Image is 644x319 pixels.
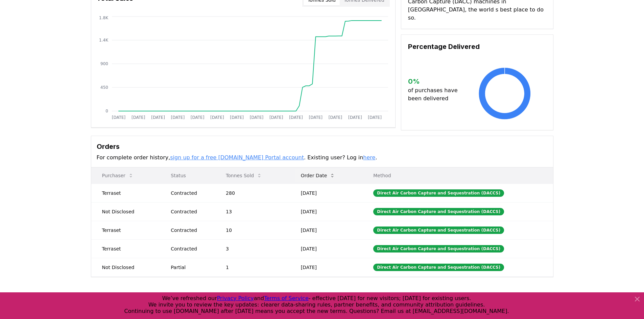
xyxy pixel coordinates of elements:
div: Contracted [171,190,210,196]
div: Contracted [171,208,210,215]
td: 3 [215,239,290,258]
button: Purchaser [97,169,139,182]
div: Direct Air Carbon Capture and Sequestration (DACCS) [373,245,504,252]
div: Direct Air Carbon Capture and Sequestration (DACCS) [373,189,504,197]
td: Terraset [91,184,160,202]
td: Not Disclosed [91,258,160,276]
tspan: [DATE] [368,115,382,120]
td: [DATE] [290,258,363,276]
td: 13 [215,202,290,221]
td: [DATE] [290,202,363,221]
a: here [363,154,375,161]
div: Direct Air Carbon Capture and Sequestration (DACCS) [373,227,504,234]
tspan: 0 [105,109,108,113]
p: Method [368,172,547,179]
td: 10 [215,221,290,239]
td: Terraset [91,239,160,258]
tspan: 1.8K [99,16,109,20]
a: sign up for a free [DOMAIN_NAME] Portal account [170,154,304,161]
tspan: [DATE] [269,115,283,120]
td: 280 [215,184,290,202]
tspan: [DATE] [348,115,362,120]
td: [DATE] [290,221,363,239]
tspan: [DATE] [190,115,204,120]
button: Order Date [295,169,341,182]
tspan: [DATE] [210,115,224,120]
h3: Orders [97,141,548,152]
div: Contracted [171,227,210,234]
td: [DATE] [290,184,363,202]
tspan: [DATE] [131,115,145,120]
div: Contracted [171,245,210,252]
tspan: [DATE] [289,115,303,120]
tspan: [DATE] [309,115,323,120]
tspan: [DATE] [328,115,342,120]
p: of purchases have been delivered [408,86,463,103]
button: Tonnes Sold [220,169,267,182]
tspan: [DATE] [249,115,263,120]
td: 1 [215,258,290,276]
div: Direct Air Carbon Capture and Sequestration (DACCS) [373,264,504,271]
tspan: 450 [100,85,108,90]
div: Direct Air Carbon Capture and Sequestration (DACCS) [373,208,504,215]
td: [DATE] [290,239,363,258]
tspan: [DATE] [112,115,125,120]
p: Status [165,172,210,179]
tspan: [DATE] [230,115,244,120]
div: Partial [171,264,210,271]
tspan: [DATE] [171,115,185,120]
p: For complete order history, . Existing user? Log in . [97,154,548,162]
tspan: [DATE] [151,115,165,120]
tspan: 1.4K [99,38,109,43]
tspan: 900 [100,61,108,66]
h3: 0 % [408,76,463,86]
h3: Percentage Delivered [408,42,546,52]
td: Terraset [91,221,160,239]
td: Not Disclosed [91,202,160,221]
